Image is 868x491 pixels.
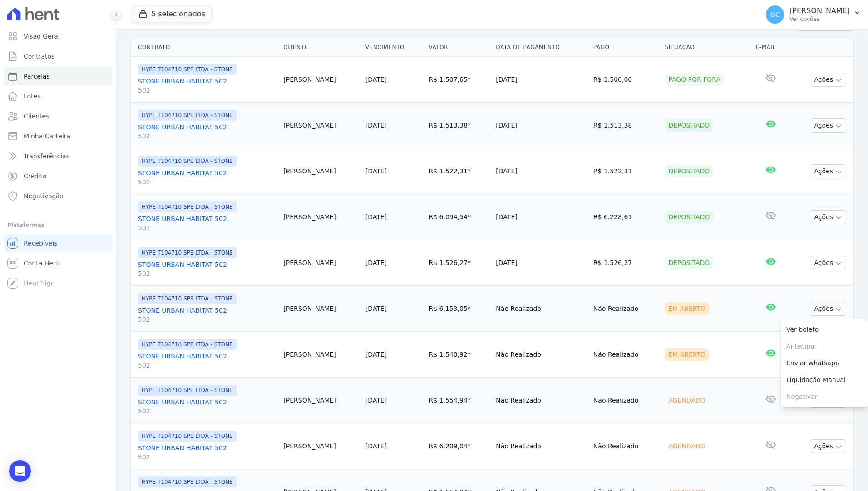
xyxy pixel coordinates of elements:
th: Pago [590,38,661,57]
td: Não Realizado [590,423,661,469]
td: [PERSON_NAME] [280,378,361,423]
span: Negativação [24,191,64,201]
button: Ações [810,439,846,453]
td: Não Realizado [492,286,589,332]
div: Depositado [665,119,713,132]
span: Minha Carteira [24,132,70,141]
div: Em Aberto [665,348,709,361]
a: STONE URBAN HABITAT 502502 [138,443,276,462]
span: Antecipar [781,338,868,355]
div: Depositado [665,256,713,269]
a: Contratos [4,47,112,65]
a: [DATE] [365,259,387,266]
td: R$ 6.153,05 [425,286,492,332]
span: HYPE T104710 SPE LTDA - STONE [138,201,237,212]
td: R$ 1.507,65 [425,57,492,103]
td: [DATE] [492,57,589,103]
button: Ações [810,256,846,270]
span: Conta Hent [24,259,59,268]
a: Transferências [4,147,112,165]
a: [DATE] [365,397,387,404]
span: Transferências [24,152,69,161]
span: 502 [138,361,276,370]
a: [DATE] [365,122,387,129]
div: Plataformas [7,220,108,231]
a: STONE URBAN HABITAT 502502 [138,260,276,278]
a: STONE URBAN HABITAT 502502 [138,352,276,370]
a: Clientes [4,107,112,125]
td: [DATE] [492,240,589,286]
a: Parcelas [4,67,112,85]
a: STONE URBAN HABITAT 502502 [138,168,276,187]
th: Data de Pagamento [492,38,589,57]
a: Conta Hent [4,254,112,272]
span: Recebíveis [24,239,58,248]
span: 502 [138,223,276,232]
td: [PERSON_NAME] [280,240,361,286]
td: R$ 1.513,38 [425,103,492,148]
td: Não Realizado [590,332,661,378]
div: Agendado [665,440,709,452]
span: 502 [138,315,276,324]
a: [DATE] [365,76,387,83]
span: 502 [138,269,276,278]
a: STONE URBAN HABITAT 502502 [138,306,276,324]
td: [DATE] [492,103,589,148]
a: Recebíveis [4,234,112,252]
span: Parcelas [24,72,50,81]
a: [DATE] [365,442,387,450]
a: [DATE] [365,305,387,312]
td: R$ 6.228,61 [590,194,661,240]
td: [DATE] [492,148,589,194]
span: 502 [138,86,276,95]
span: Visão Geral [24,32,60,41]
div: Agendado [665,394,709,407]
span: HYPE T104710 SPE LTDA - STONE [138,339,237,350]
a: [DATE] [365,351,387,358]
a: Visão Geral [4,27,112,45]
div: Em Aberto [665,302,709,315]
th: Situação [661,38,752,57]
a: Negativação [4,187,112,205]
button: Ações [810,73,846,87]
td: R$ 1.540,92 [425,332,492,378]
span: HYPE T104710 SPE LTDA - STONE [138,156,237,167]
td: R$ 1.522,31 [425,148,492,194]
span: HYPE T104710 SPE LTDA - STONE [138,476,237,487]
td: [PERSON_NAME] [280,103,361,148]
span: HYPE T104710 SPE LTDA - STONE [138,247,237,258]
button: Ações [810,210,846,224]
button: 5 selecionados [131,5,213,23]
td: R$ 6.209,04 [425,423,492,469]
td: R$ 1.513,38 [590,103,661,148]
span: 502 [138,177,276,187]
td: [PERSON_NAME] [280,57,361,103]
a: Liquidação Manual [781,372,868,388]
a: Ver boleto [781,321,868,338]
span: HYPE T104710 SPE LTDA - STONE [138,110,237,121]
span: 502 [138,407,276,416]
td: Não Realizado [590,378,661,423]
td: R$ 1.554,94 [425,378,492,423]
div: Pago por fora [665,73,724,86]
td: [PERSON_NAME] [280,148,361,194]
a: STONE URBAN HABITAT 502502 [138,123,276,141]
td: Não Realizado [492,378,589,423]
td: [DATE] [492,194,589,240]
th: E-mail [752,38,789,57]
span: HYPE T104710 SPE LTDA - STONE [138,385,237,396]
td: R$ 1.522,31 [590,148,661,194]
span: HYPE T104710 SPE LTDA - STONE [138,431,237,442]
th: Contrato [131,38,280,57]
td: Não Realizado [492,423,589,469]
div: Open Intercom Messenger [9,460,31,482]
td: Não Realizado [492,332,589,378]
td: R$ 1.500,00 [590,57,661,103]
td: [PERSON_NAME] [280,423,361,469]
p: [PERSON_NAME] [789,6,850,15]
td: Não Realizado [590,286,661,332]
span: Negativar [781,388,868,405]
p: Ver opções [789,15,850,23]
a: [DATE] [365,167,387,175]
a: Crédito [4,167,112,185]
